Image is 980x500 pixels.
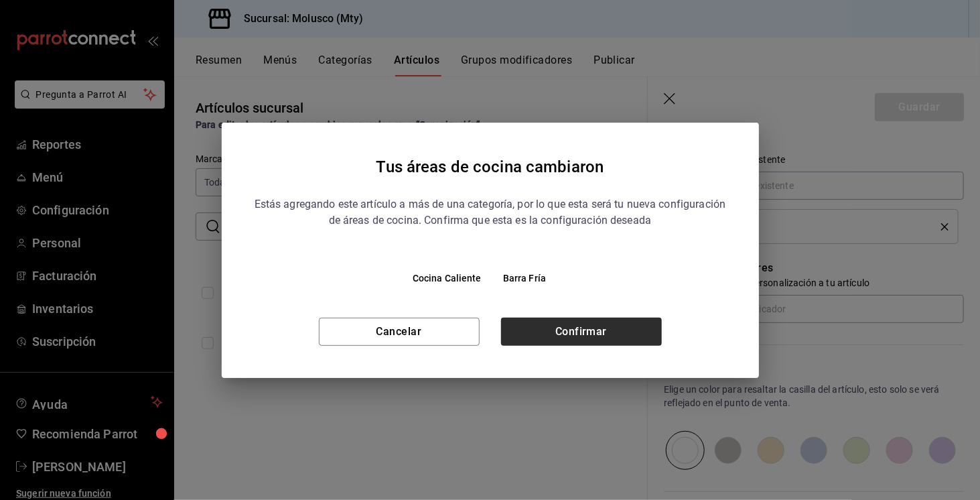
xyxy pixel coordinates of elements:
[254,196,727,239] p: Estás agregando este artículo a más de una categoría, por lo que esta será tu nueva configuración...
[319,318,480,346] button: Cancelar
[413,271,482,286] span: Cocina Caliente
[501,318,662,346] button: Confirmar
[254,155,727,179] h6: Tus áreas de cocina cambiaron
[503,271,546,286] span: Barra Fría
